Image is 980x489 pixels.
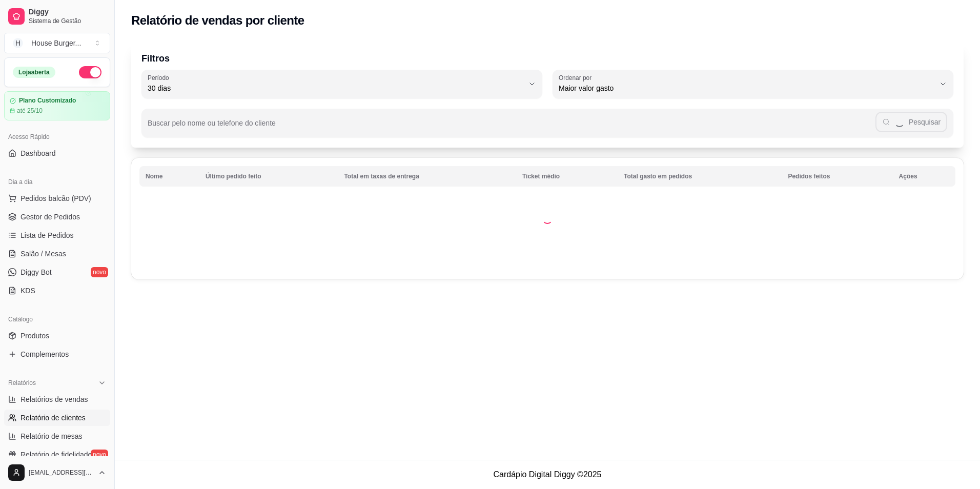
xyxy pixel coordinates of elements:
span: Salão / Mesas [21,249,66,259]
div: Loading [542,214,553,224]
span: Relatórios de vendas [21,394,88,404]
article: Plano Customizado [19,97,76,105]
div: Acesso Rápido [4,129,110,145]
span: H [13,38,23,48]
div: Loja aberta [13,67,55,78]
div: House Burger ... [31,38,81,48]
a: Relatórios de vendas [4,391,110,407]
span: Diggy [29,8,106,17]
span: Maior valor gasto [559,83,935,93]
span: 30 dias [148,83,524,93]
a: Dashboard [4,145,110,161]
a: Relatório de mesas [4,428,110,444]
a: Relatório de clientes [4,410,110,426]
label: Período [148,73,172,82]
span: Pedidos balcão (PDV) [21,193,91,203]
span: Sistema de Gestão [29,17,106,25]
p: Filtros [141,51,953,66]
article: até 25/10 [17,107,43,115]
button: Select a team [4,33,110,53]
span: Relatório de clientes [21,413,86,423]
h2: Relatório de vendas por cliente [131,12,304,29]
button: [EMAIL_ADDRESS][DOMAIN_NAME] [4,460,110,485]
span: Complementos [21,349,69,359]
a: Produtos [4,328,110,344]
label: Ordenar por [559,73,595,82]
span: Produtos [21,331,49,341]
span: Gestor de Pedidos [21,212,80,222]
button: Ordenar porMaior valor gasto [553,70,953,98]
a: Lista de Pedidos [4,227,110,243]
a: DiggySistema de Gestão [4,4,110,29]
span: KDS [21,286,35,296]
div: Dia a dia [4,174,110,190]
footer: Cardápio Digital Diggy © 2025 [115,460,980,489]
input: Buscar pelo nome ou telefone do cliente [148,122,875,132]
span: Relatórios [8,379,36,387]
button: Período30 dias [141,70,542,98]
span: Relatório de mesas [21,431,83,441]
div: Catálogo [4,311,110,328]
span: [EMAIL_ADDRESS][DOMAIN_NAME] [29,468,94,477]
a: Diggy Botnovo [4,264,110,280]
button: Pedidos balcão (PDV) [4,190,110,207]
a: KDS [4,282,110,299]
span: Diggy Bot [21,267,52,277]
a: Salão / Mesas [4,246,110,262]
a: Plano Customizadoaté 25/10 [4,91,110,120]
span: Dashboard [21,148,56,158]
a: Complementos [4,346,110,362]
a: Relatório de fidelidadenovo [4,446,110,463]
button: Alterar Status [79,66,101,78]
span: Relatório de fidelidade [21,450,92,460]
span: Lista de Pedidos [21,230,74,240]
a: Gestor de Pedidos [4,209,110,225]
